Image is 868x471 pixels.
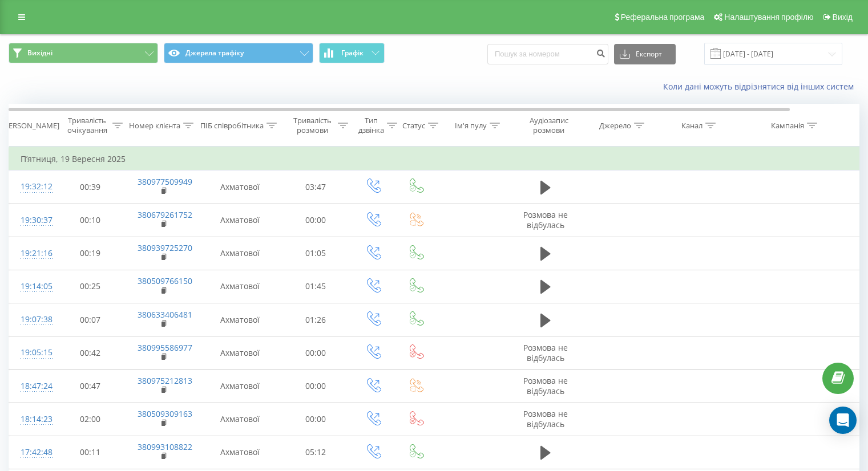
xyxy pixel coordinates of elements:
button: Графік [319,43,385,63]
td: 02:00 [55,403,126,436]
div: 19:07:38 [21,308,43,331]
a: 380977509949 [138,176,192,187]
a: 380993108822 [138,441,192,452]
div: Номер клієнта [129,121,180,131]
div: Тип дзвінка [358,116,384,135]
td: 00:47 [55,370,126,403]
div: Джерело [599,121,631,131]
span: Реферальна програма [621,13,705,22]
td: Ахматової [200,170,280,204]
td: Ахматової [200,303,280,336]
span: Розмова не відбулась [523,342,568,363]
div: Статус [402,121,425,131]
td: 00:10 [55,204,126,237]
input: Пошук за номером [487,44,608,64]
td: Ахматової [200,270,280,303]
div: Open Intercom Messenger [829,407,857,434]
td: 00:42 [55,336,126,370]
span: Розмова не відбулась [523,408,568,429]
div: ПІБ співробітника [200,121,264,131]
td: 00:00 [280,336,352,370]
span: Вихід [833,13,853,22]
div: Тривалість очікування [64,116,110,135]
span: Розмова не відбулась [523,375,568,396]
div: 18:47:24 [21,375,43,397]
a: 380975212813 [138,375,192,386]
div: Тривалість розмови [290,116,335,135]
div: 19:05:15 [21,342,43,364]
td: 00:19 [55,237,126,270]
span: Вихідні [27,48,53,58]
div: 19:30:37 [21,209,43,232]
button: Експорт [614,44,676,64]
div: 19:14:05 [21,275,43,298]
div: [PERSON_NAME] [2,121,59,131]
div: Ім'я пулу [455,121,487,131]
td: 00:11 [55,436,126,469]
td: Ахматової [200,370,280,403]
div: 18:14:23 [21,408,43,431]
td: Ахматової [200,403,280,436]
td: 01:26 [280,303,352,336]
td: Ахматової [200,336,280,370]
a: 380509309163 [138,408,192,419]
span: Налаштування профілю [724,13,813,22]
a: 380679261752 [138,209,192,220]
a: Коли дані можуть відрізнятися вiд інших систем [663,81,859,92]
td: Ахматової [200,204,280,237]
td: Ахматової [200,436,280,469]
td: 03:47 [280,170,352,204]
a: 380939725270 [138,242,192,253]
div: 19:32:12 [21,176,43,198]
a: 380995586977 [138,342,192,353]
td: 00:07 [55,303,126,336]
a: 380509766150 [138,275,192,286]
td: Ахматової [200,237,280,270]
td: 00:00 [280,204,352,237]
span: Графік [341,49,364,57]
button: Вихідні [9,43,158,63]
td: 01:45 [280,270,352,303]
td: 00:00 [280,403,352,436]
span: Розмова не відбулась [523,209,568,230]
td: 01:05 [280,237,352,270]
td: 05:12 [280,436,352,469]
td: 00:39 [55,170,126,204]
div: 19:21:16 [21,242,43,265]
div: 17:42:48 [21,441,43,464]
div: Аудіозапис розмови [521,116,576,135]
td: 00:00 [280,370,352,403]
div: Кампанія [771,121,804,131]
button: Джерела трафіку [164,43,313,63]
div: Канал [681,121,703,131]
td: 00:25 [55,270,126,303]
a: 380633406481 [138,309,192,320]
